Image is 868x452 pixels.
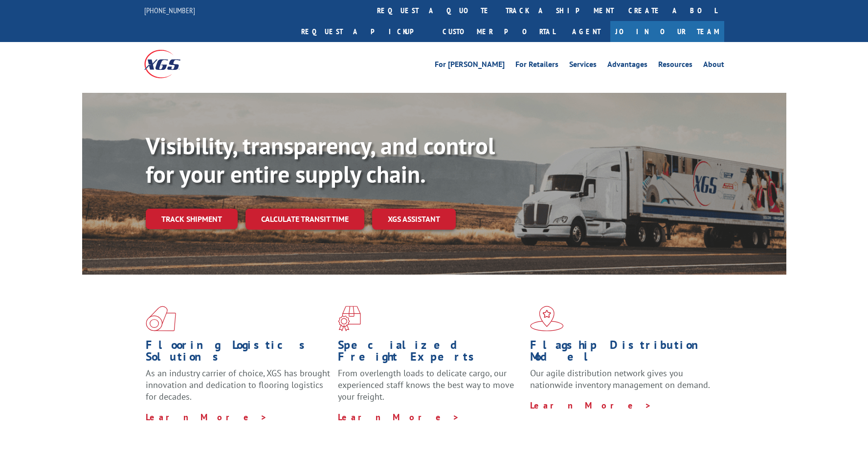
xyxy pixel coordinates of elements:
a: Request a pickup [294,21,435,42]
a: For [PERSON_NAME] [435,61,505,71]
a: About [703,61,724,71]
h1: Flagship Distribution Model [530,339,715,367]
a: Services [569,61,597,71]
img: xgs-icon-flagship-distribution-model-red [530,306,564,331]
a: [PHONE_NUMBER] [144,5,195,15]
a: Agent [562,21,610,42]
a: Learn More > [338,411,460,423]
img: xgs-icon-total-supply-chain-intelligence-red [146,306,176,331]
a: Customer Portal [435,21,562,42]
a: Advantages [607,61,647,71]
a: Join Our Team [610,21,724,42]
span: As an industry carrier of choice, XGS has brought innovation and dedication to flooring logistics... [146,367,330,402]
span: Our agile distribution network gives you nationwide inventory management on demand. [530,367,710,390]
a: Learn More > [146,411,267,423]
p: From overlength loads to delicate cargo, our experienced staff knows the best way to move your fr... [338,367,523,411]
a: Calculate transit time [245,209,364,230]
a: Resources [658,61,692,71]
b: Visibility, transparency, and control for your entire supply chain. [146,130,495,189]
a: For Retailers [515,61,558,71]
h1: Specialized Freight Experts [338,339,523,367]
a: XGS ASSISTANT [372,209,456,230]
a: Learn More > [530,400,652,411]
img: xgs-icon-focused-on-flooring-red [338,306,361,331]
a: Track shipment [146,209,238,229]
h1: Flooring Logistics Solutions [146,339,331,367]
